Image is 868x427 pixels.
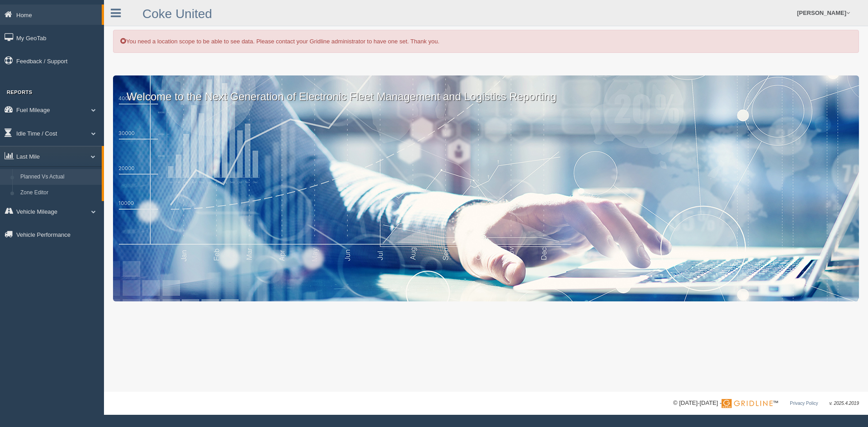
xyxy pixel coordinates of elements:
a: Zone Editor [16,185,102,201]
div: © [DATE]-[DATE] - ™ [673,399,859,408]
span: v. 2025.4.2019 [830,401,859,406]
div: You need a location scope to be able to see data. Please contact your Gridline administrator to h... [113,30,859,53]
p: Welcome to the Next Generation of Electronic Fleet Management and Logistics Reporting [113,75,859,104]
a: Planned Vs Actual [16,169,102,185]
a: Privacy Policy [790,401,818,406]
a: Coke United [142,7,212,21]
img: Gridline [722,399,773,408]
